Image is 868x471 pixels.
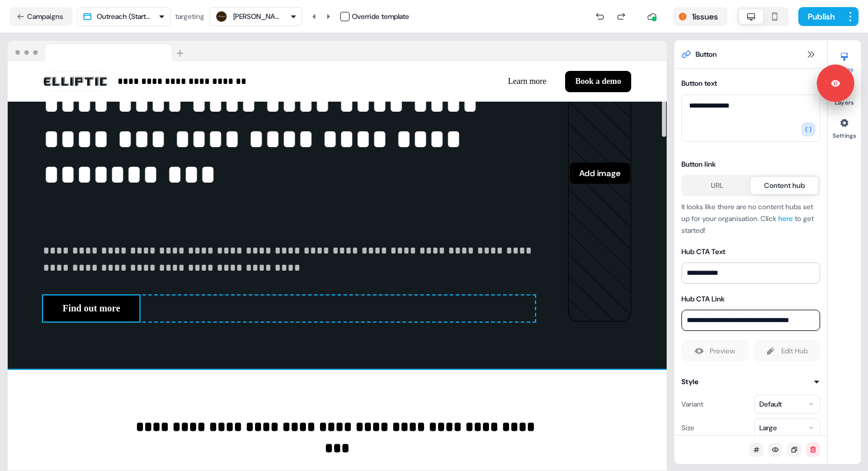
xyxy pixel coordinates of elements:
button: Style [681,376,820,388]
div: Outreach (Starter) [97,11,154,22]
div: Learn moreBook a demo [342,71,631,92]
button: Book a demo [565,71,631,92]
button: [PERSON_NAME] & Co. [209,7,302,26]
button: URL [684,177,751,194]
div: Button link [681,158,820,170]
button: Settings [828,113,861,139]
button: Publish [798,7,842,26]
button: 1issues [673,7,727,26]
div: targeting [175,11,204,22]
button: Add image [570,163,630,184]
button: Find out more [43,295,139,321]
button: Styles [828,47,861,73]
button: Learn more [498,71,556,92]
div: Hub CTA Text [681,246,820,258]
div: Default [759,398,782,410]
div: Hub CTA Link [681,293,820,305]
div: Large [759,422,777,434]
a: here [778,214,793,223]
button: Campaigns [9,7,73,26]
div: Variant [681,395,703,414]
div: [PERSON_NAME] & Co. [233,11,280,22]
div: Override template [352,11,409,22]
div: Add image [568,25,631,322]
button: Content hub [751,177,818,194]
div: Size [681,418,694,437]
p: It looks like there are no content hubs set up for your organisation. Click to get started! [681,201,820,236]
label: Button text [681,79,717,88]
span: Button [696,48,717,60]
div: Style [681,376,699,388]
img: Browser topbar [8,41,189,62]
div: Find out more [43,295,535,321]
